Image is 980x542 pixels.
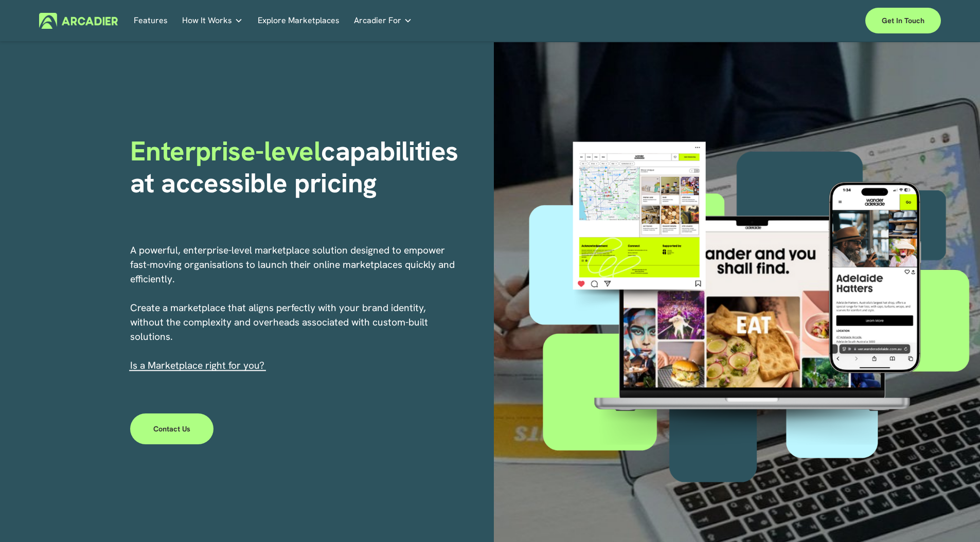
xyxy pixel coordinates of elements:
[354,13,412,29] a: folder dropdown
[258,13,340,29] a: Explore Marketplaces
[134,13,168,29] a: Features
[182,13,243,29] a: folder dropdown
[130,413,214,444] a: Contact Us
[182,13,232,28] span: How It Works
[354,13,401,28] span: Arcadier For
[130,359,264,372] span: I
[133,359,264,372] a: s a Marketplace right for you?
[130,243,456,373] p: A powerful, enterprise-level marketplace solution designed to empower fast-moving organisations t...
[130,133,466,201] strong: capabilities at accessible pricing
[865,8,941,33] a: Get in touch
[39,13,118,29] img: Arcadier
[130,133,322,169] span: Enterprise-level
